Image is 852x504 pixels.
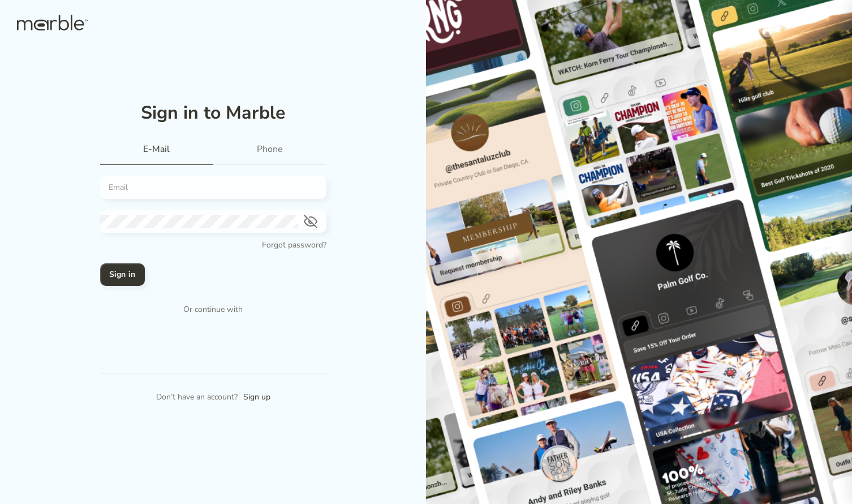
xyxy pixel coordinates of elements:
iframe: Sign in with Google Button [151,332,276,357]
p: Or continue with [183,303,243,316]
h4: Sign in [109,268,136,281]
div: Phone [213,142,326,165]
a: Sign up [243,390,270,404]
div: Sign in with Google. Opens in new tab [157,332,270,357]
p: Don’t have an account? [156,390,238,404]
a: Forgot password? [262,238,326,252]
div: E-mail [100,142,213,165]
input: Email [100,181,318,194]
button: Sign in [100,263,145,286]
h1: Sign in to Marble [141,101,285,125]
